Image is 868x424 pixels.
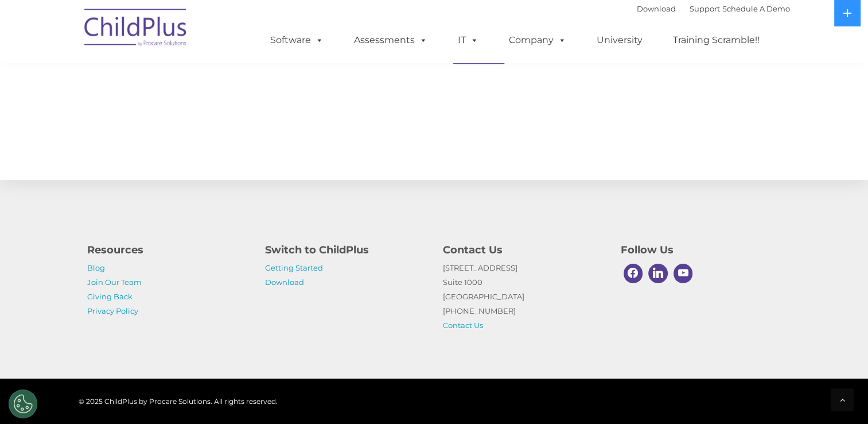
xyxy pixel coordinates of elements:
[87,306,138,315] a: Privacy Policy
[443,242,604,258] h4: Contact Us
[265,242,426,258] h4: Switch to ChildPlus
[87,263,105,272] a: Blog
[621,242,781,258] h4: Follow Us
[497,29,578,52] a: Company
[722,4,790,13] a: Schedule A Demo
[342,29,439,52] a: Assessments
[443,321,483,330] a: Contact Us
[159,123,208,132] span: Phone number
[645,261,671,286] a: Linkedin
[690,4,720,13] a: Support
[265,263,323,272] a: Getting Started
[259,29,335,52] a: Software
[671,261,696,286] a: Youtube
[637,4,790,13] font: |
[637,4,676,13] a: Download
[9,390,37,418] button: Cookies Settings
[621,261,646,286] a: Facebook
[446,29,490,52] a: IT
[265,277,304,287] a: Download
[87,277,142,287] a: Join Our Team
[87,242,248,258] h4: Resources
[79,397,278,406] span: © 2025 ChildPlus by Procare Solutions. All rights reserved.
[661,29,771,52] a: Training Scramble!!
[681,300,868,424] iframe: Chat Widget
[79,1,193,58] img: ChildPlus by Procare Solutions
[159,76,194,84] span: Last name
[443,261,604,333] p: [STREET_ADDRESS] Suite 1000 [GEOGRAPHIC_DATA] [PHONE_NUMBER]
[87,292,133,301] a: Giving Back
[585,29,654,52] a: University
